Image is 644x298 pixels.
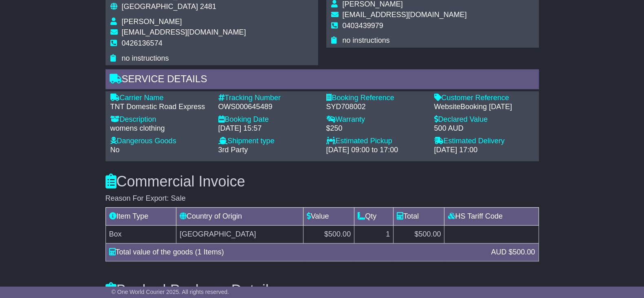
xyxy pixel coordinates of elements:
div: $250 [326,124,426,133]
span: [PERSON_NAME] [122,18,182,26]
div: Booking Date [218,115,318,124]
td: Box [106,225,176,243]
span: 3rd Party [218,146,248,154]
span: No [110,146,120,154]
span: [EMAIL_ADDRESS][DOMAIN_NAME] [122,28,246,36]
td: $500.00 [303,225,354,243]
div: Total value of the goods (1 Items) [105,247,487,258]
div: TNT Domestic Road Express [110,103,210,112]
h3: Commercial Invoice [106,173,539,190]
td: Total [393,207,444,225]
span: [EMAIL_ADDRESS][DOMAIN_NAME] [343,11,467,19]
div: 500 AUD [434,124,534,133]
div: WebsiteBooking [DATE] [434,103,534,112]
div: Dangerous Goods [110,137,210,146]
span: no instructions [343,36,390,44]
span: © One World Courier 2025. All rights reserved. [112,289,229,295]
div: OWS000645489 [218,103,318,112]
div: Declared Value [434,115,534,124]
td: $500.00 [393,225,444,243]
div: Shipment type [218,137,318,146]
div: Tracking Number [218,94,318,103]
td: [GEOGRAPHIC_DATA] [176,225,303,243]
div: [DATE] 15:57 [218,124,318,133]
div: [DATE] 09:00 to 17:00 [326,146,426,155]
td: HS Tariff Code [444,207,538,225]
td: Value [303,207,354,225]
span: 0403439979 [343,22,383,30]
div: Warranty [326,115,426,124]
div: Booking Reference [326,94,426,103]
span: [GEOGRAPHIC_DATA] [122,2,198,11]
div: SYD708002 [326,103,426,112]
span: 0426136574 [122,39,163,47]
div: Estimated Delivery [434,137,534,146]
div: womens clothing [110,124,210,133]
span: no instructions [122,54,169,62]
div: [DATE] 17:00 [434,146,534,155]
div: Description [110,115,210,124]
span: 2481 [200,2,216,11]
div: Carrier Name [110,94,210,103]
div: Reason For Export: Sale [106,194,539,203]
td: Qty [354,207,393,225]
td: 1 [354,225,393,243]
div: Service Details [106,69,539,91]
div: Estimated Pickup [326,137,426,146]
div: Customer Reference [434,94,534,103]
td: Item Type [106,207,176,225]
td: Country of Origin [176,207,303,225]
div: AUD $500.00 [487,247,539,258]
